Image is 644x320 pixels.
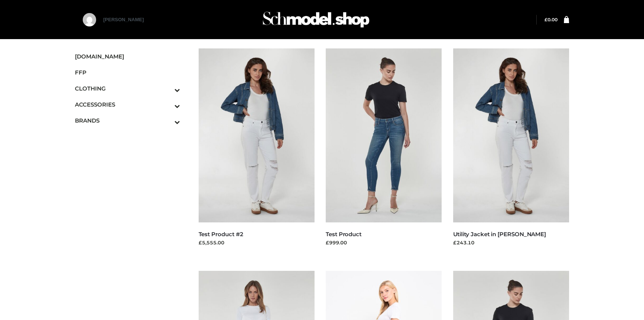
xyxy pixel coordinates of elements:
button: Toggle Submenu [154,80,180,96]
a: Utility Jacket in [PERSON_NAME] [453,231,546,238]
bdi: 0.00 [544,17,558,22]
span: ACCESSORIES [75,100,180,109]
a: [PERSON_NAME] [103,17,144,36]
a: [DOMAIN_NAME] [75,48,180,64]
button: Toggle Submenu [154,96,180,113]
span: BRANDS [75,116,180,125]
div: £999.00 [326,239,442,246]
span: £ [544,17,547,22]
span: CLOTHING [75,84,180,93]
img: Schmodel Admin 964 [260,5,372,34]
div: £243.10 [453,239,569,246]
a: CLOTHINGToggle Submenu [75,80,180,96]
button: Toggle Submenu [154,113,180,129]
a: BRANDSToggle Submenu [75,113,180,129]
a: FFP [75,64,180,80]
a: £0.00 [544,17,558,22]
a: ACCESSORIESToggle Submenu [75,96,180,113]
span: FFP [75,68,180,77]
a: Test Product [326,231,362,238]
span: [DOMAIN_NAME] [75,52,180,61]
div: £5,555.00 [199,239,315,246]
a: Test Product #2 [199,231,244,238]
